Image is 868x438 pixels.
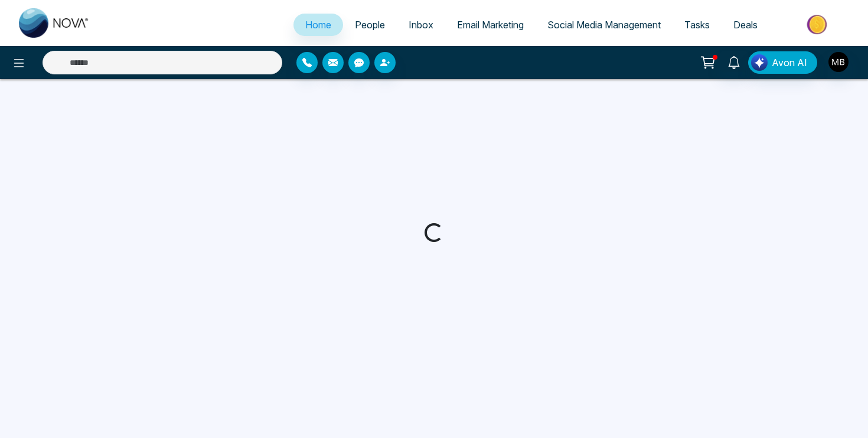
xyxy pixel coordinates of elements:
span: Tasks [684,19,710,31]
img: Lead Flow [751,54,768,71]
a: People [343,14,397,36]
span: Inbox [409,19,433,31]
a: Home [293,14,343,36]
span: People [355,19,385,31]
img: Market-place.gif [775,11,861,38]
a: Tasks [673,14,722,36]
button: Avon AI [748,51,817,74]
span: Deals [733,19,758,31]
img: Nova CRM Logo [19,8,90,38]
img: User Avatar [828,52,849,72]
a: Email Marketing [445,14,536,36]
span: Social Media Management [547,19,661,31]
span: Email Marketing [457,19,524,31]
a: Deals [722,14,769,36]
a: Inbox [397,14,445,36]
span: Home [305,19,331,31]
span: Avon AI [772,55,807,70]
a: Social Media Management [536,14,673,36]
